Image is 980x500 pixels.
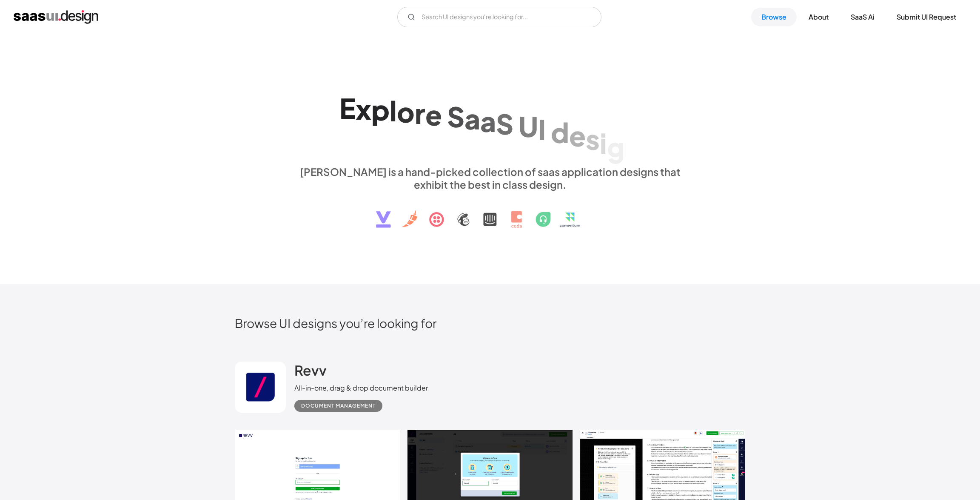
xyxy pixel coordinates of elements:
[751,8,797,26] a: Browse
[447,101,464,133] div: S
[464,103,480,135] div: a
[301,401,376,411] div: Document Management
[390,94,397,127] div: l
[294,362,327,379] h2: Revv
[339,92,356,125] div: E
[356,92,371,125] div: x
[397,7,601,27] input: Search UI designs you're looking for...
[569,119,586,152] div: e
[294,362,327,383] a: Revv
[294,165,686,191] div: [PERSON_NAME] is a hand-picked collection of saas application designs that exhibit the best in cl...
[600,127,607,160] div: i
[294,91,686,157] h1: Explore SaaS UI design patterns & interactions.
[14,10,98,24] a: home
[518,110,538,143] div: U
[886,8,966,26] a: Submit UI Request
[371,93,390,126] div: p
[425,98,442,131] div: e
[551,116,569,149] div: d
[586,123,600,156] div: s
[294,383,428,393] div: All-in-one, drag & drop document builder
[415,97,425,129] div: r
[538,113,546,146] div: I
[607,131,624,164] div: g
[798,8,839,26] a: About
[480,105,496,138] div: a
[496,107,513,140] div: S
[235,316,745,330] h2: Browse UI designs you’re looking for
[397,7,601,27] form: Email Form
[397,95,415,128] div: o
[361,191,619,235] img: text, icon, saas logo
[840,8,885,26] a: SaaS Ai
